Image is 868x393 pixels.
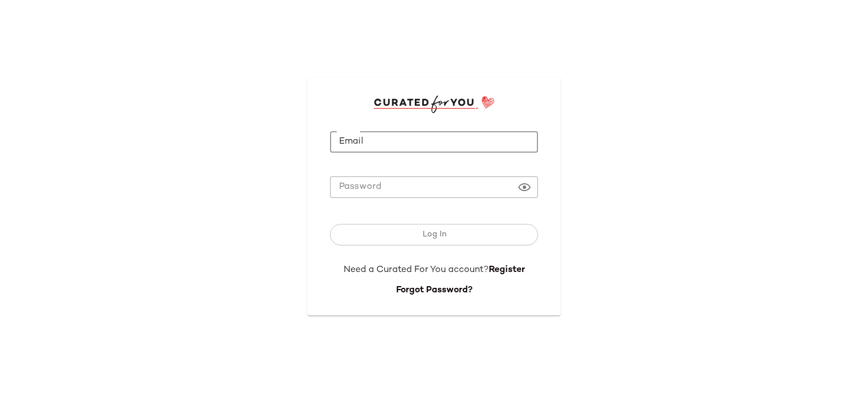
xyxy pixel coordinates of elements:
span: Log In [422,230,446,239]
button: Log In [330,224,538,245]
span: Need a Curated For You account? [344,265,489,275]
a: Forgot Password? [396,286,472,295]
a: Register [489,265,525,275]
img: cfy_login_logo.DGdB1djN.svg [374,96,495,113]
